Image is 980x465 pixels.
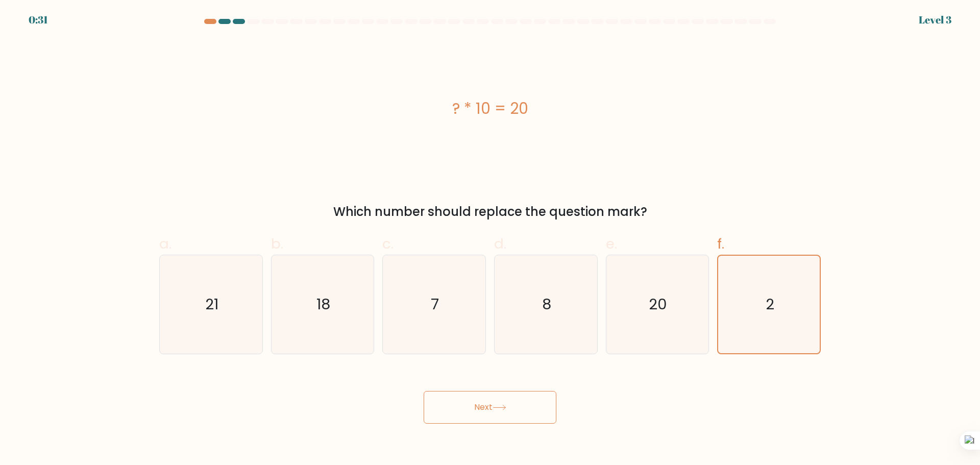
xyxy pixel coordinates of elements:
text: 21 [205,294,218,314]
span: c. [382,234,394,254]
button: Next [424,391,556,424]
div: 0:31 [29,12,48,28]
text: 8 [542,294,551,314]
text: 18 [316,294,330,314]
div: Level 3 [919,12,951,28]
span: b. [271,234,283,254]
span: e. [606,234,617,254]
text: 2 [766,294,774,314]
div: ? * 10 = 20 [159,97,821,120]
span: f. [717,234,724,254]
span: a. [159,234,171,254]
text: 20 [649,294,668,314]
div: Which number should replace the question mark? [165,203,815,221]
span: d. [494,234,506,254]
text: 7 [431,294,439,314]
